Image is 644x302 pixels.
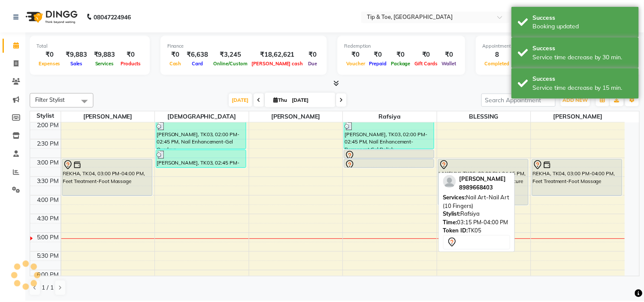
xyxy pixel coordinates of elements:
[347,111,441,122] span: Rafsiya
[94,3,132,27] b: 08047224946
[42,284,54,293] span: 1 / 1
[488,49,517,58] div: 8
[36,120,61,129] div: 2:00 PM
[36,139,61,148] div: 2:30 PM
[36,271,61,281] div: 6:00 PM
[169,49,185,58] div: ₹0
[538,159,629,196] div: REKHA, TK04, 03:00 PM-04:00 PM, Feet Treatment-Foot Massage
[488,60,517,66] span: Completed
[417,49,444,58] div: ₹0
[538,43,639,52] div: Success
[348,41,463,49] div: Redemption
[488,41,594,49] div: Appointment
[538,82,639,92] div: Service time decrease by 15 min.
[252,111,347,122] span: [PERSON_NAME]
[348,49,371,58] div: ₹0
[371,60,393,66] span: Prepaid
[252,49,308,58] div: ₹18,62,621
[448,194,471,201] span: Services:
[293,93,336,106] input: 2025-09-04
[169,41,324,49] div: Finance
[393,49,417,58] div: ₹0
[538,21,639,30] div: Booking updated
[371,49,393,58] div: ₹0
[37,60,63,66] span: Expenses
[30,111,61,120] div: Stylist
[214,49,252,58] div: ₹3,245
[448,219,516,228] div: 03:15 PM-04:00 PM
[348,121,438,149] div: [PERSON_NAME], TK03, 02:00 PM-02:45 PM, Nail Enhancement-Permanent Gel Polish
[91,49,120,58] div: ₹9,883
[158,150,248,168] div: [PERSON_NAME], TK03, 02:45 PM-03:15 PM, Nail Enhancement-Permanent Gel Polish
[63,159,154,196] div: REKHA, TK04, 03:00 PM-04:00 PM, Feet Treatment-Foot Massage
[308,49,324,58] div: ₹0
[157,111,251,122] span: [DEMOGRAPHIC_DATA]
[62,111,157,122] span: [PERSON_NAME]
[442,111,537,122] span: BLESSING
[63,49,91,58] div: ₹9,883
[231,93,255,106] span: [DATE]
[538,52,639,61] div: Service time decrease by 30 min.
[37,41,145,49] div: Total
[444,60,463,66] span: Wallet
[487,93,562,106] input: Search Appointment
[36,177,61,186] div: 3:30 PM
[448,228,473,235] span: Token ID:
[393,60,417,66] span: Package
[537,111,632,122] span: [PERSON_NAME]
[37,49,63,58] div: ₹0
[192,60,207,66] span: Card
[348,159,438,168] div: [PERSON_NAME], TK05, 03:15 PM-03:30 PM, Nail Art-Nail Art (10 Fingers)
[158,121,248,149] div: [PERSON_NAME], TK03, 02:00 PM-02:45 PM, Nail Enhancement-Gel Overlays
[448,175,461,188] img: profile
[348,150,438,158] div: [PERSON_NAME], TK05, 02:45 PM-03:00 PM, Nail Enhancement-Permanent Gel Polish
[36,158,61,167] div: 3:00 PM
[275,96,293,103] span: Thu
[348,60,371,66] span: Voucher
[444,49,463,58] div: ₹0
[214,60,252,66] span: Online/Custom
[185,49,214,58] div: ₹6,638
[569,96,594,103] span: ADD NEW
[36,234,61,243] div: 5:00 PM
[448,227,516,236] div: TK05
[538,12,639,21] div: Success
[464,184,511,192] div: 8989668403
[120,49,145,58] div: ₹0
[464,176,511,183] span: [PERSON_NAME]
[309,60,323,66] span: Due
[22,3,81,27] img: logo
[443,159,534,205] div: LAKSHMI, TK06, 03:00 PM-04:15 PM, Feet Treatment-Vedic Valley Pedicure
[448,210,516,219] div: Rafsiya
[169,60,185,66] span: Cash
[36,196,61,205] div: 4:00 PM
[94,60,117,66] span: Services
[252,60,308,66] span: [PERSON_NAME] cash
[448,211,466,218] span: Stylist:
[448,194,515,210] span: Nail Art-Nail Art (10 Fingers)
[36,253,61,262] div: 5:30 PM
[120,60,145,66] span: Products
[567,94,596,106] button: ADD NEW
[69,60,86,66] span: Sales
[36,215,61,224] div: 4:30 PM
[538,73,639,82] div: Success
[448,220,462,226] span: Time:
[36,96,66,103] span: Filter Stylist
[417,60,444,66] span: Gift Cards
